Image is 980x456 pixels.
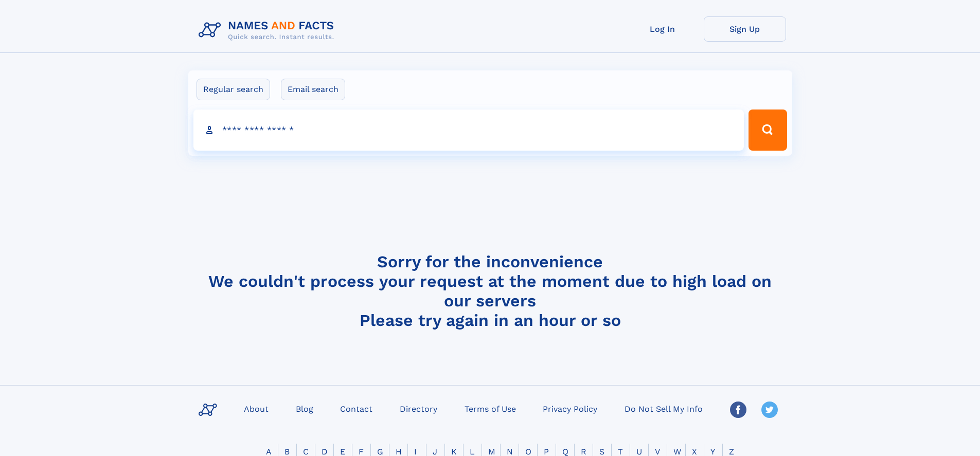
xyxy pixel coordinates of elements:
a: About [240,401,273,416]
img: Twitter [761,402,778,418]
a: Sign Up [704,16,786,42]
a: Privacy Policy [539,401,601,416]
a: Do Not Sell My Info [620,401,707,416]
img: Logo Names and Facts [194,16,343,44]
a: Directory [396,401,441,416]
h4: Sorry for the inconvenience We couldn't process your request at the moment due to high load on ou... [194,252,786,330]
a: Log In [621,16,704,42]
label: Regular search [197,79,270,100]
a: Blog [292,401,317,416]
button: Search Button [749,110,787,151]
img: Facebook [730,402,746,418]
a: Contact [336,401,377,416]
input: search input [193,110,744,151]
a: Terms of Use [460,401,520,416]
label: Email search [281,79,345,100]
